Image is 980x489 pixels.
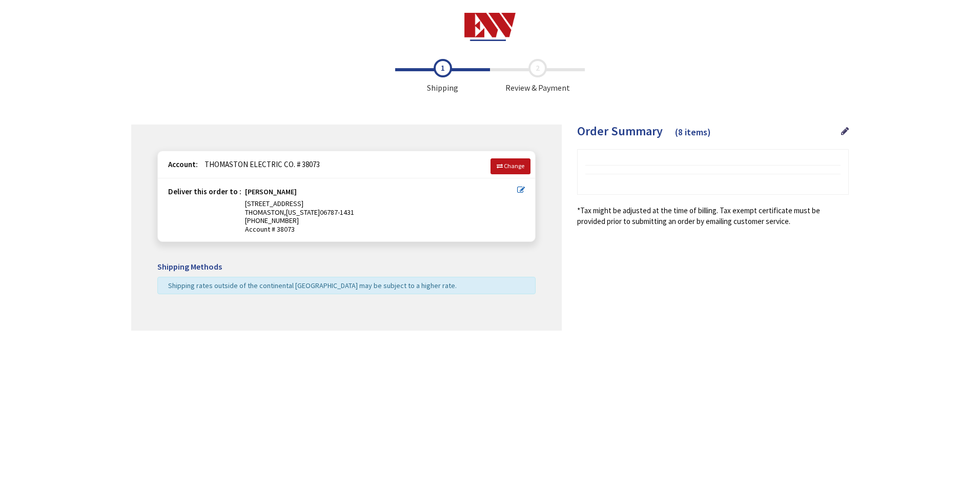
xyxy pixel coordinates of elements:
[577,205,849,227] : *Tax might be adjusted at the time of billing. Tax exempt certificate must be provided prior to s...
[577,123,663,139] span: Order Summary
[245,225,517,234] span: Account # 38073
[168,281,457,290] span: Shipping rates outside of the continental [GEOGRAPHIC_DATA] may be subject to a higher rate.
[199,159,320,169] span: THOMASTON ELECTRIC CO. # 38073
[245,199,303,208] span: [STREET_ADDRESS]
[675,126,711,138] span: (8 items)
[286,208,320,217] span: [US_STATE]
[395,59,490,94] span: Shipping
[504,162,524,170] span: Change
[168,159,198,169] strong: Account:
[245,208,286,217] span: THOMASTON,
[168,187,241,196] strong: Deliver this order to :
[245,216,299,225] span: [PHONE_NUMBER]
[320,208,354,217] span: 06787-1431
[491,158,530,174] a: Change
[157,262,536,272] h5: Shipping Methods
[464,13,516,41] img: Electrical Wholesalers, Inc.
[490,59,585,94] span: Review & Payment
[245,188,297,199] strong: [PERSON_NAME]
